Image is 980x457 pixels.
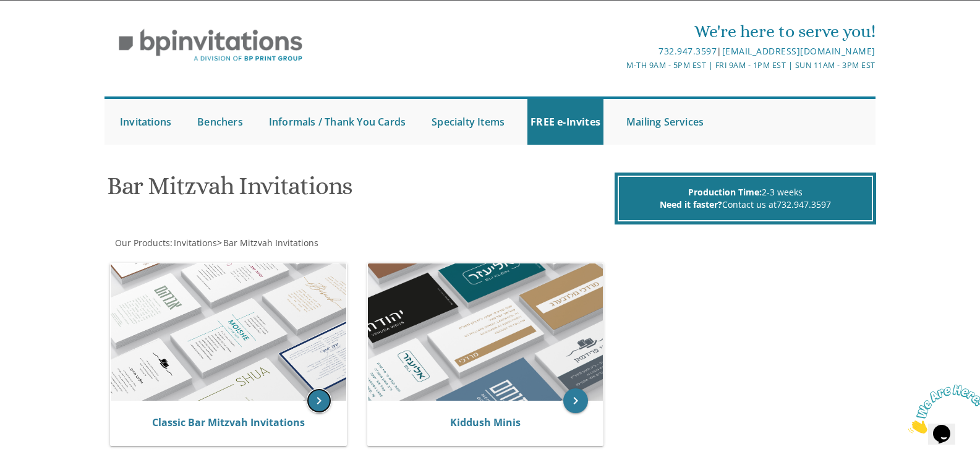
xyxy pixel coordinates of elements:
iframe: chat widget [903,380,980,438]
a: 732.947.3597 [658,45,717,57]
div: | [362,44,876,59]
h1: Bar Mitzvah Invitations [107,173,611,209]
a: keyboard_arrow_right [307,388,331,413]
span: Production Time: [688,186,762,198]
img: Chat attention grabber [5,5,82,54]
div: : [104,237,490,249]
a: Bar Mitzvah Invitations [222,237,318,249]
a: FREE e-Invites [527,99,603,145]
a: [EMAIL_ADDRESS][DOMAIN_NAME] [722,45,876,57]
a: 732.947.3597 [777,199,831,210]
div: M-Th 9am - 5pm EST | Fri 9am - 1pm EST | Sun 11am - 3pm EST [362,59,876,72]
div: We're here to serve you! [362,19,876,44]
span: Invitations [174,237,217,249]
a: Our Products [114,237,170,249]
a: keyboard_arrow_right [563,388,588,413]
a: Invitations [117,99,174,145]
span: Bar Mitzvah Invitations [223,237,318,249]
a: Classic Bar Mitzvah Invitations [152,416,305,429]
img: Kiddush Minis [368,263,603,401]
span: Need it faster? [660,199,722,210]
a: Benchers [194,99,246,145]
a: Mailing Services [623,99,707,145]
img: BP Invitation Loft [104,20,317,71]
a: Specialty Items [428,99,508,145]
a: Kiddush Minis [450,416,521,429]
img: Classic Bar Mitzvah Invitations [111,263,346,401]
a: Invitations [173,237,217,249]
div: 2-3 weeks Contact us at [618,176,873,221]
a: Informals / Thank You Cards [266,99,409,145]
span: > [217,237,318,249]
